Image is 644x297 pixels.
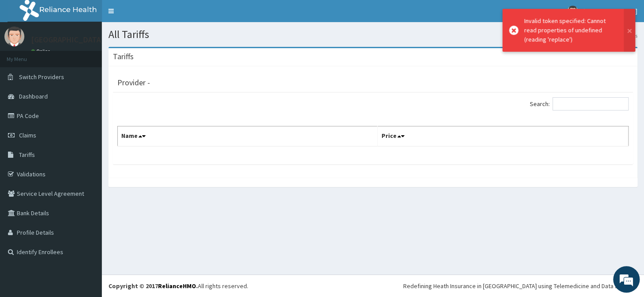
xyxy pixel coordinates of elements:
h3: Tariffs [113,53,134,61]
span: Tariffs [19,151,35,159]
input: Search: [552,97,629,110]
strong: Copyright © 2017 . [108,282,198,290]
label: Search: [530,97,629,110]
a: RelianceHMO [158,282,196,290]
img: User Image [4,27,24,46]
img: User Image [567,6,578,17]
a: Online [31,48,52,54]
footer: All rights reserved. [102,274,644,297]
span: Switch Providers [19,73,64,81]
span: [GEOGRAPHIC_DATA] [583,7,637,15]
p: [GEOGRAPHIC_DATA] [31,36,104,44]
div: Redefining Heath Insurance in [GEOGRAPHIC_DATA] using Telemedicine and Data Science! [403,282,637,290]
span: Claims [19,131,36,139]
h3: Provider - [117,79,150,87]
span: Dashboard [19,92,48,100]
div: Invalid token specified: Cannot read properties of undefined (reading 'replace') [524,16,615,44]
th: Price [378,126,629,147]
th: Name [118,126,378,147]
h1: All Tariffs [108,29,637,40]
